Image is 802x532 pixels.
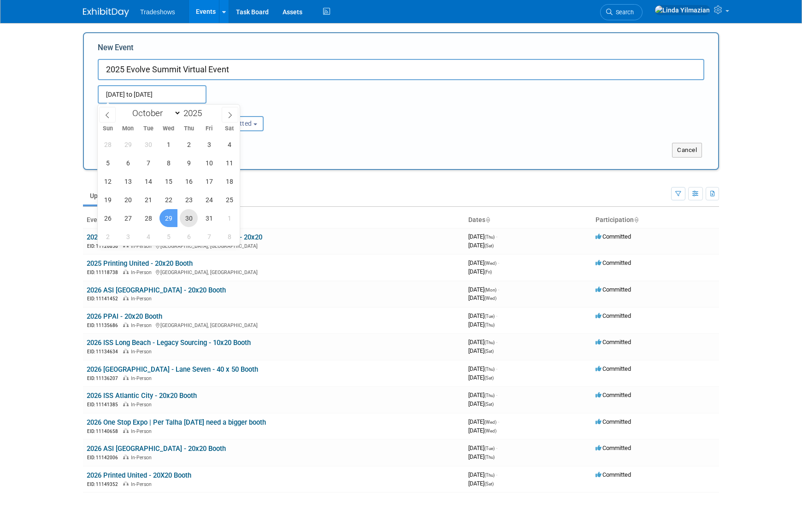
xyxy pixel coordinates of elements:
span: November 7, 2025 [200,228,218,246]
span: Committed [596,392,631,398]
a: Sort by Participation Type [634,216,638,223]
input: Start Date - End Date [98,85,206,104]
th: Dates [465,212,592,228]
span: Mon [118,126,138,132]
img: In-Person Event [123,322,129,327]
span: October 11, 2025 [220,154,238,172]
img: In-Person Event [123,349,129,353]
img: In-Person Event [123,481,129,486]
div: Attendance / Format: [98,104,187,116]
span: [DATE] [468,242,494,249]
span: Committed [596,471,631,478]
span: In-Person [131,269,154,275]
span: In-Person [131,428,154,434]
span: November 4, 2025 [139,228,157,246]
span: (Tue) [484,314,495,319]
span: October 25, 2025 [220,191,238,209]
select: Month [128,107,181,119]
span: November 5, 2025 [159,228,177,246]
a: 2026 PPAI - 20x20 Booth [87,312,162,321]
a: Upcoming10 [83,187,137,205]
span: (Mon) [484,287,496,292]
span: Committed [596,286,631,293]
span: [DATE] [468,392,497,398]
span: November 2, 2025 [99,228,117,246]
span: October 28, 2025 [139,209,157,227]
span: [DATE] [468,268,492,275]
img: ExhibitDay [83,8,129,17]
span: (Sat) [484,481,494,486]
span: (Thu) [484,455,495,460]
a: 2025 [GEOGRAPHIC_DATA] [GEOGRAPHIC_DATA] - 20x20 [87,233,262,241]
th: Participation [592,212,719,228]
span: EID: 11141385 [87,402,122,407]
span: (Wed) [484,428,496,433]
span: In-Person [131,243,154,249]
span: Committed [596,312,631,319]
span: In-Person [131,375,154,381]
span: October 13, 2025 [119,172,137,190]
span: October 10, 2025 [200,154,218,172]
span: October 2, 2025 [180,135,198,153]
label: New Event [98,42,134,57]
span: (Tue) [484,446,495,451]
span: October 7, 2025 [139,154,157,172]
span: - [496,365,497,372]
a: 2026 ASI [GEOGRAPHIC_DATA] - 20x20 Booth [87,286,226,294]
span: [DATE] [468,471,497,478]
span: October 24, 2025 [200,191,218,209]
a: 2025 Printing United - 20x20 Booth [87,259,193,268]
a: 2026 ASI [GEOGRAPHIC_DATA] - 20x20 Booth [87,444,226,453]
span: (Wed) [484,296,496,301]
span: October 27, 2025 [119,209,137,227]
span: [DATE] [468,312,497,319]
img: In-Person Event [123,269,129,274]
span: (Sat) [484,375,494,380]
span: October 8, 2025 [159,154,177,172]
span: [DATE] [468,418,499,425]
span: Committed [596,339,631,345]
div: [GEOGRAPHIC_DATA], [GEOGRAPHIC_DATA] [87,242,461,250]
span: (Thu) [484,340,495,345]
img: In-Person Event [123,375,129,380]
span: [DATE] [468,400,494,407]
span: (Thu) [484,367,495,372]
span: Fri [199,126,219,132]
span: [DATE] [468,444,497,451]
a: 2026 ISS Atlantic City - 20x20 Booth [87,392,197,400]
img: In-Person Event [123,296,129,300]
span: EID: 11136207 [87,376,122,381]
span: [DATE] [468,427,496,434]
span: (Sat) [484,349,494,354]
span: September 28, 2025 [99,135,117,153]
span: October 9, 2025 [180,154,198,172]
span: October 22, 2025 [159,191,177,209]
span: October 18, 2025 [220,172,238,190]
th: Event [83,212,465,228]
span: In-Person [131,455,154,461]
span: EID: 11134634 [87,349,122,354]
span: [DATE] [468,339,497,345]
a: 2026 [GEOGRAPHIC_DATA] - Lane Seven - 40 x 50 Booth [87,365,258,374]
span: (Thu) [484,234,495,240]
img: In-Person Event [123,402,129,406]
span: EID: 11149352 [87,482,122,487]
span: Tradeshows [140,8,175,16]
span: Search [613,9,634,16]
span: (Thu) [484,473,495,478]
div: Participation: [201,104,290,116]
span: - [496,444,497,451]
span: - [498,286,499,293]
span: October 30, 2025 [180,209,198,227]
span: (Fri) [484,269,492,275]
div: [GEOGRAPHIC_DATA], [GEOGRAPHIC_DATA] [87,321,461,329]
span: EID: 11118738 [87,270,122,275]
span: October 1, 2025 [159,135,177,153]
span: - [496,233,497,240]
span: November 8, 2025 [220,228,238,246]
img: In-Person Event [123,428,129,433]
span: Wed [159,126,179,132]
span: October 15, 2025 [159,172,177,190]
span: October 29, 2025 [159,209,177,227]
a: 2026 ISS Long Beach - Legacy Sourcing - 10x20 Booth [87,339,251,347]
